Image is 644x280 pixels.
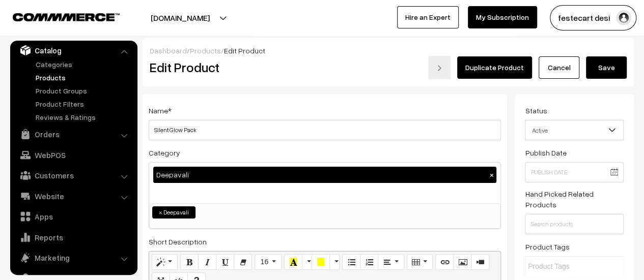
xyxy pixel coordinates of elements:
label: Short Description [149,236,207,247]
h2: Edit Product [150,59,340,75]
button: festecart desi [550,5,636,30]
button: Italic (CTRL+I) [198,254,216,270]
button: Picture [453,254,471,270]
label: Hand Picked Related Products [525,189,624,210]
img: right-arrow.png [436,65,442,71]
div: / / [150,45,627,56]
li: Deepavali [152,206,195,219]
button: Remove Font Style (CTRL+\) [234,254,252,270]
label: Category [149,147,180,158]
button: Unordered list (CTRL+SHIFT+NUM7) [342,254,360,270]
a: Orders [13,125,134,143]
input: Search products [525,214,624,234]
a: Apps [13,207,134,226]
a: Website [13,187,134,205]
button: Recent Color [284,254,302,270]
span: Active [525,120,624,140]
a: Categories [33,59,134,70]
button: Video [471,254,489,270]
a: Products [33,72,134,83]
a: Products [190,46,221,55]
button: Save [586,56,627,79]
a: Marketing [13,248,134,267]
a: Reports [13,228,134,246]
button: Style [152,254,178,270]
a: Duplicate Product [457,56,532,79]
button: Paragraph [378,254,404,270]
span: × [159,208,162,217]
a: Customers [13,166,134,184]
button: Table [407,254,433,270]
button: More Color [302,254,312,270]
a: My Subscription [468,6,537,28]
button: Font Size [255,254,282,270]
span: 16 [260,258,268,266]
a: Catalog [13,41,134,59]
a: Product Groups [33,85,134,96]
button: More Color [329,254,340,270]
div: Deepavali [153,167,496,183]
button: Bold (CTRL+B) [180,254,199,270]
img: user [616,10,631,25]
input: Publish Date [525,162,624,182]
a: Reviews & Ratings [33,112,134,122]
label: Name [149,105,172,116]
button: Link (CTRL+K) [435,254,454,270]
button: Underline (CTRL+U) [216,254,234,270]
span: Edit Product [224,46,265,55]
label: Publish Date [525,147,566,158]
a: Product Filters [33,99,134,109]
button: [DOMAIN_NAME] [115,5,245,30]
input: Product Tags [528,261,617,272]
label: Status [525,105,547,116]
span: Active [525,121,623,139]
button: Background Color [312,254,330,270]
img: COMMMERCE [13,13,120,21]
button: × [487,170,496,179]
label: Product Tags [525,241,569,252]
input: Name [149,120,501,140]
a: Cancel [539,56,579,79]
a: Hire an Expert [397,6,459,28]
a: COMMMERCE [13,10,102,22]
a: WebPOS [13,146,134,164]
button: Ordered list (CTRL+SHIFT+NUM8) [360,254,378,270]
a: Dashboard [150,46,187,55]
